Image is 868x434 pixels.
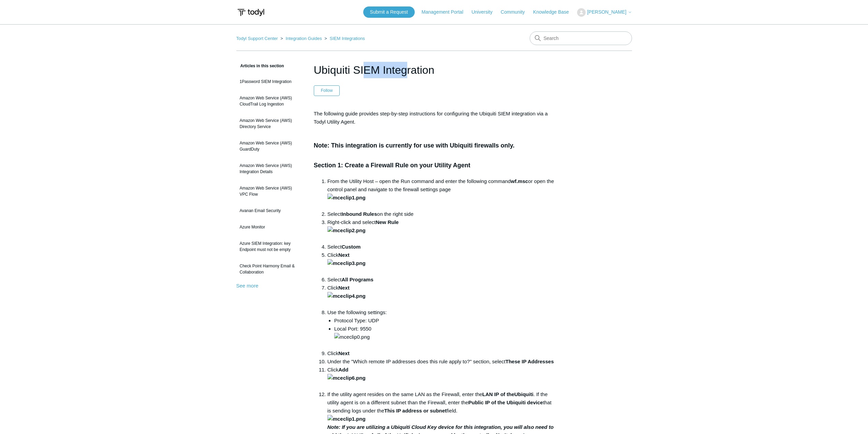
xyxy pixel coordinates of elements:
li: Click [327,349,555,358]
a: Knowledge Base [533,9,576,16]
a: Submit a Request [363,6,415,18]
img: mceclip0.png [334,333,370,341]
strong: Next [338,350,350,356]
a: Avanan Email Security [236,204,304,217]
h1: Ubiquiti SIEM Integration [314,62,555,78]
img: mceclip1.png [327,194,366,202]
a: Amazon Web Service (AWS) Directory Service [236,114,304,133]
a: SIEM Integrations [330,36,365,41]
li: Select [327,276,555,284]
li: Click [327,284,555,308]
li: Todyl Support Center [236,36,279,41]
a: Azure Monitor [236,221,304,234]
a: Todyl Support Center [236,36,278,41]
li: Protocol Type: UDP [334,317,555,325]
a: University [471,9,499,16]
a: Amazon Web Service (AWS) CloudTrail Log Ingestion [236,92,304,111]
li: Local Port: 9550 [334,325,555,349]
a: Integration Guides [285,36,322,41]
strong: Next [327,252,366,266]
a: Azure SIEM Integration: key Endpoint must not be empty [236,237,304,256]
a: Check Point Harmony Email & Collaboration [236,260,304,279]
img: mceclip3.png [327,259,366,267]
li: From the Utility Host – open the Run command and enter the following command or open the control ... [327,177,555,210]
a: Amazon Web Service (AWS) GuardDuty [236,137,304,156]
strong: Public IP of the Ubiquiti device [468,400,543,405]
strong: Ubiquiti [514,391,533,397]
span: [PERSON_NAME] [587,9,626,15]
h3: Note: This integration is currently for use with Ubiquiti firewalls only. Section 1: Create a Fir... [314,131,555,170]
li: Under the "Which remote IP addresses does this rule apply to?" section, select [327,358,555,366]
img: Todyl Support Center Help Center home page [236,6,265,19]
span: Articles in this section [236,64,284,68]
a: Management Portal [422,9,470,16]
li: SIEM Integrations [323,36,365,41]
li: Use the following settings: [327,308,555,349]
img: mceclip1.png [327,415,366,423]
input: Search [530,31,632,45]
li: Select on the right side [327,210,555,218]
strong: New Rule [376,219,399,225]
li: Click [327,251,555,276]
li: Select [327,243,555,251]
img: mceclip2.png [327,226,366,235]
strong: Custom [341,244,361,250]
img: mceclip4.png [327,292,366,300]
img: mceclip6.png [327,374,366,382]
button: [PERSON_NAME] [577,8,632,17]
strong: Inbound Rules [341,211,377,217]
strong: LAN IP of the [482,391,514,397]
a: See more [236,283,259,289]
a: 1Password SIEM Integration [236,75,304,88]
strong: This IP address or subnet [384,408,446,414]
li: Right-click and select [327,218,555,243]
strong: wf.msc [511,178,528,184]
strong: All Programs [341,277,373,282]
p: The following guide provides step-by-step instructions for configuring the Ubiquiti SIEM integrat... [314,110,555,126]
li: Click [327,366,555,390]
a: Amazon Web Service (AWS) Integration Details [236,159,304,178]
a: Amazon Web Service (AWS) VPC Flow [236,182,304,201]
button: Follow Article [314,85,340,96]
li: Integration Guides [279,36,323,41]
strong: These IP Addresses [505,359,554,364]
strong: Add [327,367,366,381]
strong: Next [327,285,366,299]
a: Community [501,9,532,16]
